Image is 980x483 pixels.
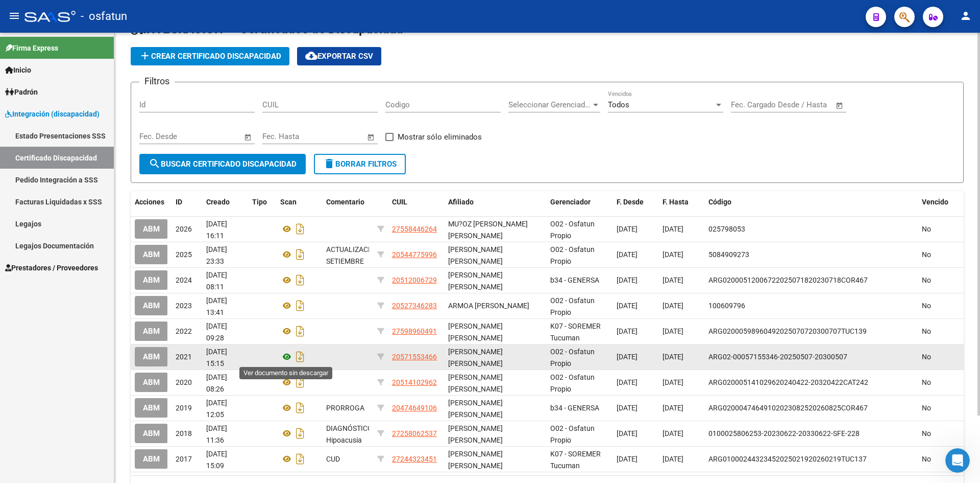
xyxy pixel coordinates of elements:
[8,10,20,22] mat-icon: menu
[135,198,164,206] span: Acciones
[5,262,98,273] span: Prestadores / Proveedores
[176,198,182,206] span: ID
[365,131,377,143] button: Open calendar
[206,450,227,470] span: [DATE] 15:09
[392,404,437,412] span: 20474649106
[135,398,168,417] button: ABM
[663,250,683,259] span: [DATE]
[708,353,847,361] span: ARG02-00057155346-20250507-20300507
[392,353,437,361] span: 20571553466
[139,50,151,62] mat-icon: add
[276,191,322,213] datatable-header-cell: Scan
[617,250,638,259] span: [DATE]
[392,276,437,284] span: 20512006729
[922,429,931,438] span: No
[139,74,175,88] h3: Filtros
[448,220,528,240] span: MU?OZ [PERSON_NAME] [PERSON_NAME]
[176,276,192,284] span: 2024
[508,100,591,109] span: Seleccionar Gerenciador
[139,154,306,174] button: Buscar Certificado Discapacidad
[663,404,683,412] span: [DATE]
[323,159,397,169] span: Borrar Filtros
[171,191,202,213] datatable-header-cell: ID
[550,220,595,240] span: O02 - Osfatun Propio
[293,400,307,416] i: Descargar documento
[139,52,281,61] span: Crear Certificado Discapacidad
[139,132,181,141] input: Fecha inicio
[326,455,340,463] span: CUD
[708,302,745,310] span: 100609796
[206,220,227,240] span: [DATE] 16:11
[922,353,931,361] span: No
[708,429,860,438] span: 0100025806253-20230622-20330622-SFE-228
[190,132,239,141] input: Fecha fin
[322,191,373,213] datatable-header-cell: Comentario
[550,450,601,470] span: K07 - SOREMER Tucuman
[922,250,931,259] span: No
[392,429,437,438] span: 27258062537
[448,348,503,367] span: [PERSON_NAME] [PERSON_NAME]
[5,64,31,76] span: Inicio
[135,270,168,289] button: ABM
[731,100,772,109] input: Fecha inicio
[448,271,503,291] span: [PERSON_NAME] [PERSON_NAME]
[617,327,638,335] span: [DATE]
[326,245,380,277] span: ACTUALIZACIÓN SETIEMBRE 2025
[143,353,160,362] span: ABM
[617,198,644,206] span: F. Desde
[293,323,307,339] i: Descargar documento
[708,455,867,463] span: ARG01000244323452025021920260219TUC137
[617,276,638,284] span: [DATE]
[392,198,407,206] span: CUIL
[617,302,638,310] span: [DATE]
[206,296,227,316] span: [DATE] 13:41
[550,348,595,367] span: O02 - Osfatun Propio
[617,353,638,361] span: [DATE]
[448,399,503,419] span: [PERSON_NAME] [PERSON_NAME]
[663,302,683,310] span: [DATE]
[149,157,161,170] mat-icon: search
[918,191,964,213] datatable-header-cell: Vencido
[135,245,168,264] button: ABM
[922,404,931,412] span: No
[392,250,437,259] span: 20544775996
[206,198,230,206] span: Creado
[293,349,307,365] i: Descargar documento
[206,245,227,265] span: [DATE] 23:33
[922,276,931,284] span: No
[248,191,276,213] datatable-header-cell: Tipo
[202,191,248,213] datatable-header-cell: Creado
[663,276,683,284] span: [DATE]
[663,327,683,335] span: [DATE]
[388,191,444,213] datatable-header-cell: CUIL
[448,450,503,470] span: [PERSON_NAME] [PERSON_NAME]
[143,378,160,387] span: ABM
[550,276,599,284] span: b34 - GENERSA
[922,378,931,386] span: No
[143,302,160,311] span: ABM
[314,154,406,174] button: Borrar Filtros
[135,449,168,468] button: ABM
[708,198,731,206] span: Código
[313,132,362,141] input: Fecha fin
[922,198,948,206] span: Vencido
[550,404,599,412] span: b34 - GENERSA
[293,425,307,442] i: Descargar documento
[708,276,868,284] span: ARG02000512006722025071820230718COR467
[448,198,474,206] span: Afiliado
[262,132,304,141] input: Fecha inicio
[176,455,192,463] span: 2017
[176,225,192,233] span: 2026
[280,198,297,206] span: Scan
[143,276,160,285] span: ABM
[781,100,831,109] input: Fecha fin
[326,198,364,206] span: Comentario
[617,429,638,438] span: [DATE]
[323,157,335,170] mat-icon: delete
[550,296,595,316] span: O02 - Osfatun Propio
[242,131,254,143] button: Open calendar
[206,373,227,393] span: [DATE] 08:26
[448,424,503,444] span: [PERSON_NAME] [PERSON_NAME]
[608,100,629,109] span: Todos
[444,191,546,213] datatable-header-cell: Afiliado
